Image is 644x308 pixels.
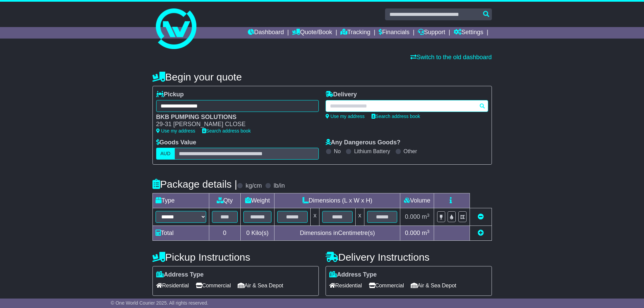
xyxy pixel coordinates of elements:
span: Air & Sea Depot [411,280,456,291]
sup: 3 [427,229,430,234]
label: kg/cm [245,182,262,190]
td: Volume [400,193,434,208]
td: Type [152,193,209,208]
a: Financials [379,27,409,39]
label: Lithium Battery [354,148,390,155]
span: 0 [246,230,249,236]
span: Residential [156,280,189,291]
label: Any Dangerous Goods? [326,139,401,146]
h4: Package details | [152,179,237,190]
span: Air & Sea Depot [238,280,283,291]
a: Switch to the old dashboard [410,54,492,61]
a: Search address book [372,114,420,119]
td: Total [152,226,209,241]
label: No [334,148,341,155]
h4: Begin your quote [152,71,492,82]
span: m [422,230,430,236]
a: Settings [454,27,483,39]
a: Support [418,27,445,39]
td: Qty [209,193,240,208]
span: Residential [329,280,362,291]
a: Search address book [202,128,251,134]
div: 29-31 [PERSON_NAME] CLOSE [156,121,312,128]
typeahead: Please provide city [326,100,488,112]
label: Pickup [156,91,184,98]
span: 0.000 [405,213,420,220]
span: © One World Courier 2025. All rights reserved. [111,300,209,306]
label: Address Type [156,271,204,279]
td: x [311,208,319,226]
span: Commercial [196,280,231,291]
td: Kilo(s) [240,226,275,241]
a: Use my address [156,128,195,134]
label: lb/in [273,182,285,190]
span: Commercial [369,280,404,291]
a: Remove this item [478,213,484,220]
label: AUD [156,148,175,160]
td: Dimensions in Centimetre(s) [275,226,400,241]
td: Weight [240,193,275,208]
a: Use my address [326,114,365,119]
label: Goods Value [156,139,196,146]
h4: Delivery Instructions [326,252,492,263]
label: Other [404,148,417,155]
label: Address Type [329,271,377,279]
h4: Pickup Instructions [152,252,319,263]
td: Dimensions (L x W x H) [275,193,400,208]
td: x [355,208,364,226]
label: Delivery [326,91,357,98]
span: 0.000 [405,230,420,236]
a: Tracking [340,27,370,39]
a: Add new item [478,230,484,236]
div: BKB PUMPING SOLUTIONS [156,114,312,121]
sup: 3 [427,213,430,218]
td: 0 [209,226,240,241]
a: Quote/Book [292,27,332,39]
a: Dashboard [248,27,284,39]
span: m [422,213,430,220]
